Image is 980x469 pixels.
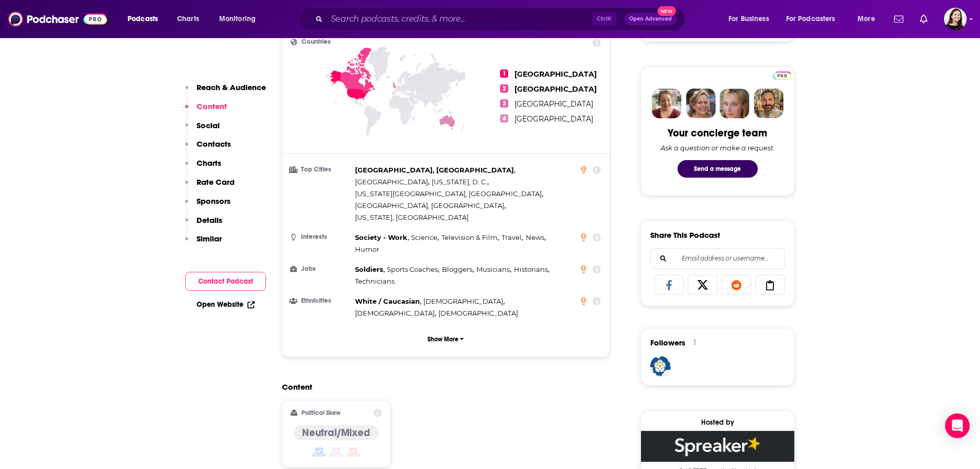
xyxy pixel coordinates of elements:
span: , [514,264,549,275]
div: Your concierge team [668,127,767,140]
p: Reach & Audience [197,82,266,92]
span: Countries [301,39,331,45]
button: Charts [185,158,221,177]
span: , [526,232,546,244]
input: Search podcasts, credits, & more... [327,11,592,27]
span: , [423,296,505,307]
a: Show notifications dropdown [916,10,932,28]
img: richardsiddall49 [650,356,671,376]
span: Society - Work [355,233,407,241]
span: White / Caucasian [355,297,420,305]
span: , [355,188,543,200]
button: open menu [721,11,782,27]
span: New [657,6,676,16]
button: Contact Podcast [185,272,266,291]
h4: Neutral/Mixed [302,426,370,439]
button: Show More [291,329,601,349]
img: User Profile [944,8,967,30]
span: Podcasts [128,12,158,26]
span: , [432,176,489,188]
span: Logged in as lucynalen [944,8,967,30]
span: , [441,232,499,244]
p: Content [197,101,227,111]
span: More [858,12,875,26]
a: Share on Facebook [654,275,684,294]
a: Open Website [197,300,255,309]
span: Travel [502,233,522,241]
p: Details [197,215,222,225]
h3: Jobs [291,266,351,272]
p: Charts [197,158,221,168]
h3: Ethnicities [291,298,351,304]
span: Ctrl K [592,12,616,26]
span: 3 [500,99,508,108]
span: , [387,264,439,275]
span: 1 [500,70,508,78]
h3: Interests [291,234,351,240]
span: , [355,200,506,212]
h3: Top Cities [291,166,351,173]
span: , [502,232,523,244]
span: Followers [650,338,685,348]
span: , [355,164,515,176]
h2: Content [282,382,602,392]
button: Details [185,215,222,234]
img: Spreaker Deal: Get 1 FREE month of hosting! [641,431,794,462]
span: Television & Film [441,233,497,241]
span: [DEMOGRAPHIC_DATA] [423,297,503,305]
span: [GEOGRAPHIC_DATA] [355,178,428,186]
a: Share on X/Twitter [688,275,718,294]
span: Historians [514,265,548,273]
span: Soldiers [355,265,383,273]
span: For Podcasters [786,12,835,26]
span: News [526,233,544,241]
span: , [355,232,409,244]
span: [DEMOGRAPHIC_DATA] [438,309,518,317]
span: For Business [728,12,769,26]
span: [DEMOGRAPHIC_DATA] [355,309,435,317]
button: Reach & Audience [185,82,266,101]
span: 4 [500,114,508,123]
span: [GEOGRAPHIC_DATA] [514,84,597,94]
button: Content [185,101,227,120]
span: Sports Coaches [387,265,438,273]
span: , [355,296,421,307]
div: Ask a question or make a request. [661,144,775,152]
button: Similar [185,234,222,253]
span: , [355,176,430,188]
button: Contacts [185,139,231,158]
span: Musicians [476,265,510,273]
span: [GEOGRAPHIC_DATA] [514,70,597,79]
h3: Share This Podcast [650,230,720,240]
span: Science [411,233,437,241]
a: Show notifications dropdown [890,10,907,28]
p: Similar [197,234,222,244]
span: Humor [355,245,379,253]
span: , [442,264,474,275]
div: Hosted by [641,418,794,427]
button: Send a message [678,160,758,178]
button: Open AdvancedNew [625,13,676,25]
span: Technicians [355,277,395,285]
p: Social [197,120,220,130]
button: Show profile menu [944,8,967,30]
div: Open Intercom Messenger [945,413,970,438]
span: [US_STATE], [GEOGRAPHIC_DATA] [355,213,469,221]
button: open menu [850,11,888,27]
a: Share on Reddit [722,275,752,294]
span: , [411,232,439,244]
a: Pro website [773,70,791,80]
a: Copy Link [755,275,785,294]
p: Show More [427,336,458,343]
p: Sponsors [197,196,230,206]
img: Podchaser - Follow, Share and Rate Podcasts [8,9,107,29]
span: , [476,264,511,275]
div: 1 [693,338,696,348]
span: [GEOGRAPHIC_DATA] [514,114,593,124]
button: open menu [212,11,269,27]
span: Bloggers [442,265,472,273]
span: 2 [500,84,508,93]
span: , [355,307,436,319]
